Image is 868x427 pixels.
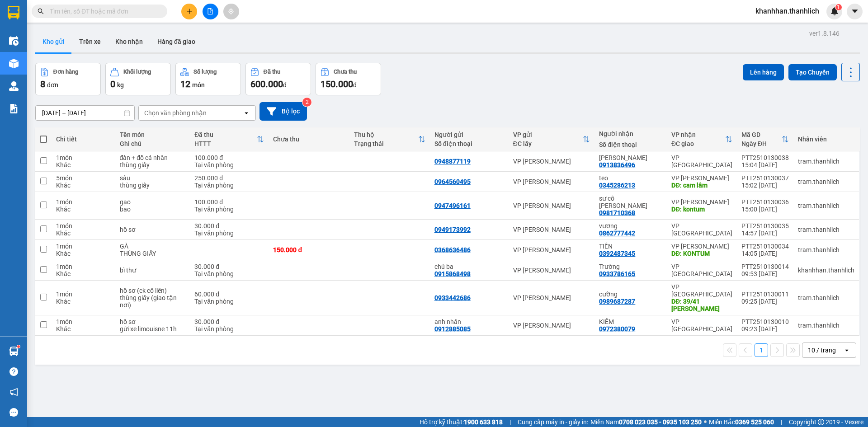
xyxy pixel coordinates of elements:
span: | [509,417,511,427]
img: warehouse-icon [9,347,19,356]
div: 15:02 [DATE] [741,182,789,189]
div: 09:53 [DATE] [741,270,789,277]
div: Tại văn phòng [194,230,264,237]
div: cường [599,291,662,298]
button: Hàng đã giao [150,31,203,52]
div: VP [PERSON_NAME] [513,202,590,209]
button: file-add [203,4,218,19]
span: 600.000 [250,79,283,89]
div: 30.000 đ [194,222,264,230]
div: 30.000 đ [194,318,264,325]
th: Toggle SortBy [190,127,269,151]
div: 0913836496 [599,161,635,169]
button: Trên xe [72,31,108,52]
img: warehouse-icon [9,36,19,46]
div: PTT2510130011 [741,291,789,298]
div: PTT2510130036 [741,198,789,206]
div: VP [GEOGRAPHIC_DATA] [671,318,732,333]
div: khanhhan.thanhlich [798,267,854,274]
div: PTT2510130014 [741,263,789,270]
div: VP [PERSON_NAME] [671,174,732,182]
button: Bộ lọc [259,102,307,121]
div: thùng giấy [120,182,186,189]
div: KIẾM [599,318,662,325]
div: sâu [120,174,186,182]
div: ver 1.8.146 [809,28,840,38]
div: 09:23 [DATE] [741,325,789,333]
div: đàn + đồ cá nhân [120,154,186,161]
div: 0989687287 [599,298,635,305]
div: 14:05 [DATE] [741,250,789,257]
div: TIẾN [599,243,662,250]
div: ĐC lấy [513,140,583,147]
div: 0345286213 [599,182,635,189]
div: 0915868498 [434,270,471,277]
div: Thu hộ [354,131,418,138]
span: đơn [47,81,58,89]
span: plus [186,8,193,14]
span: 8 [40,79,45,89]
button: caret-down [847,4,863,19]
div: anh nhân [434,318,504,325]
div: sư cô Tân [599,195,662,209]
div: thùng giấy [120,161,186,169]
div: VP gửi [513,131,583,138]
div: Khác [56,206,110,213]
div: VP [GEOGRAPHIC_DATA] [671,263,732,277]
div: Người gửi [434,131,504,138]
div: 100.000 đ [194,198,264,206]
div: 100.000 đ [194,154,264,161]
div: 250.000 đ [194,174,264,182]
span: ⚪️ [704,420,707,424]
div: VP nhận [671,131,725,138]
div: 1 món [56,198,110,206]
th: Toggle SortBy [349,127,430,151]
div: Khác [56,270,110,277]
div: Đơn hàng [53,69,78,75]
div: VP [PERSON_NAME] [513,246,590,253]
div: VP [PERSON_NAME] [513,322,590,329]
div: THÙNG GIẤY [120,250,186,257]
span: file-add [207,8,213,14]
span: món [192,81,205,89]
div: 0392487345 [599,250,635,257]
img: solution-icon [9,104,19,113]
div: Tại văn phòng [194,270,264,277]
span: notification [9,388,18,396]
strong: 1900 633 818 [464,418,503,426]
div: gửi xe limouisne 11h [120,325,186,333]
div: PTT2510130034 [741,243,789,250]
div: 30.000 đ [194,263,264,270]
img: logo-vxr [8,6,19,19]
div: 0862777442 [599,230,635,237]
div: 15:04 [DATE] [741,161,789,169]
div: 0964560495 [434,178,471,185]
div: 1 món [56,318,110,325]
div: 0947496161 [434,202,471,209]
div: 0368636486 [434,246,471,253]
strong: 0708 023 035 - 0935 103 250 [619,418,702,426]
div: PTT2510130035 [741,222,789,230]
div: Tại văn phòng [194,182,264,189]
span: kg [117,81,124,89]
strong: 0369 525 060 [735,418,774,426]
sup: 1 [17,345,20,348]
div: VP [PERSON_NAME] [513,178,590,185]
button: plus [181,4,197,19]
span: copyright [818,419,824,425]
div: Khác [56,230,110,237]
span: message [9,408,18,417]
div: Tại văn phòng [194,206,264,213]
div: ĐC giao [671,140,725,147]
div: Tên món [120,131,186,138]
div: DĐ: 39/41 trần bình trọng [671,298,732,312]
div: Đã thu [264,69,280,75]
span: đ [353,81,357,89]
div: 1 món [56,291,110,298]
div: VP [PERSON_NAME] [671,243,732,250]
div: 10 / trang [808,346,836,355]
th: Toggle SortBy [509,127,595,151]
div: hồ sơ (ck cô liên) [120,287,186,294]
div: VP [GEOGRAPHIC_DATA] [671,283,732,298]
input: Tìm tên, số ĐT hoặc mã đơn [50,6,156,16]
